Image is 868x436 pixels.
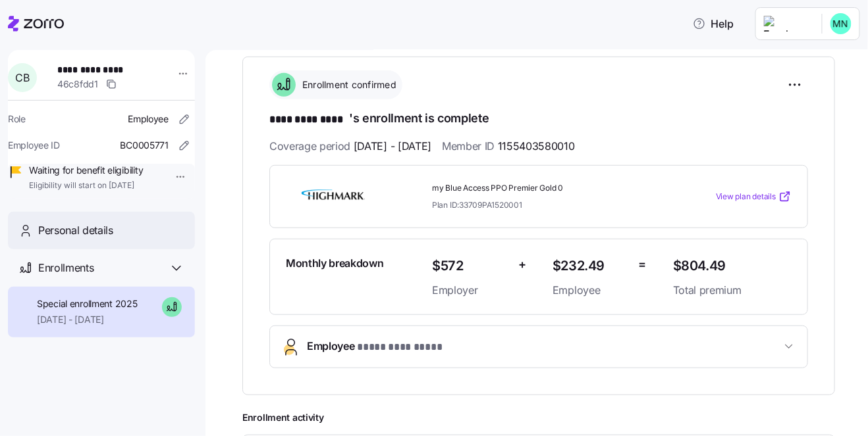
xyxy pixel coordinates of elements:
[716,191,776,203] span: View plan details
[498,138,575,155] span: 1155403580010
[693,16,734,32] span: Help
[764,16,811,32] img: Employer logo
[286,255,384,272] span: Monthly breakdown
[553,282,628,299] span: Employee
[673,282,792,299] span: Total premium
[37,297,138,310] span: Special enrollment 2025
[15,72,29,83] span: C B
[8,139,60,152] span: Employee ID
[298,78,396,91] span: Enrollment confirmed
[57,78,98,91] span: 46c8fdd1
[128,112,169,126] span: Employee
[354,138,431,155] span: [DATE] - [DATE]
[269,138,431,155] span: Coverage period
[432,183,663,194] span: my Blue Access PPO Premier Gold 0
[716,190,792,203] a: View plan details
[442,138,575,155] span: Member ID
[432,255,508,277] span: $572
[37,313,138,326] span: [DATE] - [DATE]
[38,260,94,276] span: Enrollments
[432,282,508,299] span: Employer
[673,255,792,277] span: $804.49
[242,411,835,424] span: Enrollment activity
[269,110,808,128] h1: 's enrollment is complete
[553,255,628,277] span: $232.49
[38,222,113,239] span: Personal details
[29,180,143,191] span: Eligibility will start on [DATE]
[307,338,443,356] span: Employee
[121,139,169,152] span: BC0005771
[286,182,381,212] img: Highmark BlueCross BlueShield
[518,255,526,274] span: +
[432,199,522,210] span: Plan ID: 33709PA1520001
[682,11,745,37] button: Help
[830,13,852,34] img: b0ee0d05d7ad5b312d7e0d752ccfd4ca
[29,164,143,177] span: Waiting for benefit eligibility
[639,255,647,274] span: =
[8,112,26,126] span: Role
